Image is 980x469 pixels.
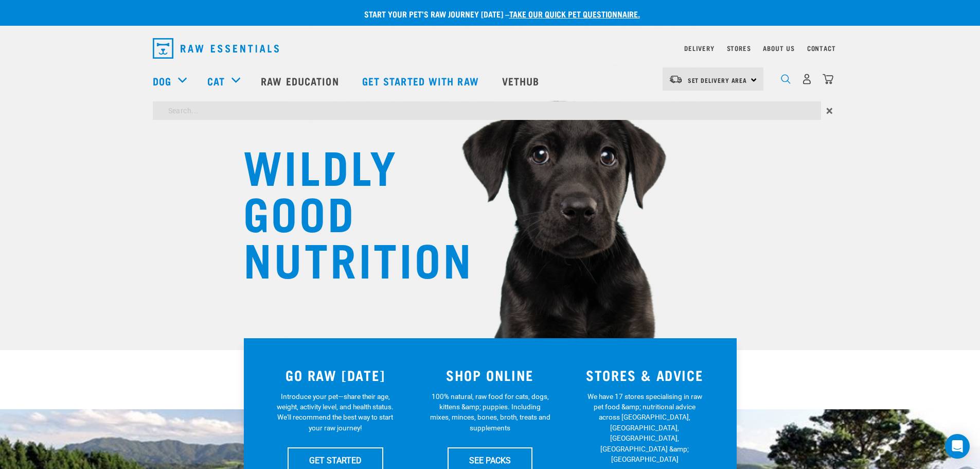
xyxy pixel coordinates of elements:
a: About Us [763,46,794,50]
img: Raw Essentials Logo [153,38,279,59]
img: home-icon-1@2x.png [781,74,791,84]
p: We have 17 stores specialising in raw pet food &amp; nutritional advice across [GEOGRAPHIC_DATA],... [584,391,705,465]
a: Vethub [492,60,553,101]
img: home-icon@2x.png [823,74,833,84]
p: 100% natural, raw food for cats, dogs, kittens &amp; puppies. Including mixes, minces, bones, bro... [430,391,550,433]
a: Cat [207,73,225,89]
a: Delivery [684,46,714,50]
h3: STORES & ADVICE [574,367,716,383]
h1: WILDLY GOOD NUTRITION [243,142,449,281]
input: Search... [153,101,821,120]
span: × [826,101,833,120]
p: Introduce your pet—share their age, weight, activity level, and health status. We'll recommend th... [275,391,396,433]
h3: GO RAW [DATE] [264,367,407,383]
img: van-moving.png [669,75,683,84]
a: Contact [807,46,836,50]
h3: SHOP ONLINE [419,367,561,383]
a: Get started with Raw [352,60,492,101]
a: Dog [153,73,171,89]
span: Set Delivery Area [688,78,747,82]
a: Raw Education [251,60,351,101]
img: user.png [801,74,812,84]
a: Stores [727,46,751,50]
div: Open Intercom Messenger [945,434,970,459]
nav: dropdown navigation [145,34,836,63]
a: take our quick pet questionnaire. [509,11,640,16]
